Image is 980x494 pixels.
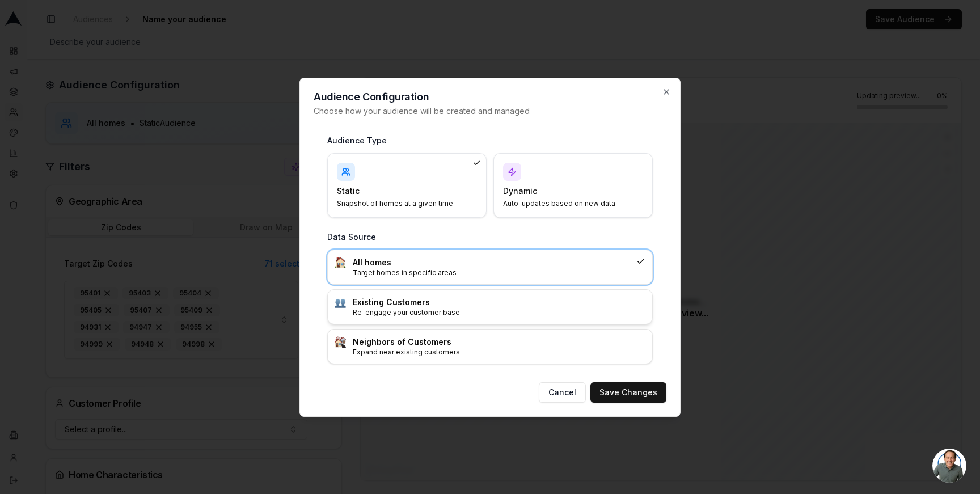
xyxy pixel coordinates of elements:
[353,348,645,357] p: Expand near existing customers
[590,382,666,403] button: Save Changes
[337,199,463,208] p: Snapshot of homes at a given time
[353,297,645,308] h3: Existing Customers
[503,185,630,197] h4: Dynamic
[337,185,463,197] h4: Static
[335,336,346,348] img: :house_buildings:
[327,289,653,324] div: :busts_in_silhouette:Existing CustomersRe-engage your customer base
[353,268,632,277] p: Target homes in specific areas
[353,308,645,317] p: Re-engage your customer base
[539,382,586,403] button: Cancel
[335,297,346,308] img: :busts_in_silhouette:
[353,257,632,268] h3: All homes
[327,231,653,243] h3: Data Source
[314,105,666,117] p: Choose how your audience will be created and managed
[327,135,653,146] h3: Audience Type
[327,153,487,218] div: StaticSnapshot of homes at a given time
[327,329,653,364] div: :house_buildings:Neighbors of CustomersExpand near existing customers
[353,336,645,348] h3: Neighbors of Customers
[314,92,666,102] h2: Audience Configuration
[335,257,346,268] img: :house:
[493,153,653,218] div: DynamicAuto-updates based on new data
[327,250,653,285] div: :house:All homesTarget homes in specific areas
[503,199,630,208] p: Auto-updates based on new data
